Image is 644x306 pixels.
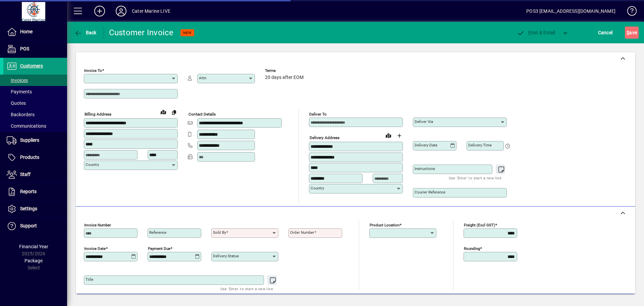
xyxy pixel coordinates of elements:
button: Add [89,5,110,17]
span: Cancel [598,27,613,38]
mat-label: Invoice number [84,223,111,227]
span: Reports [20,189,37,194]
span: Quotes [7,100,26,106]
div: POS3 [EMAIL_ADDRESS][DOMAIN_NAME] [526,6,615,16]
span: Back [74,30,97,35]
span: Home [20,29,33,34]
span: Products [20,155,39,160]
mat-label: Instructions [415,166,435,171]
span: 20 days after EOM [265,75,304,80]
span: Customers [20,63,43,69]
span: Terms [265,69,305,73]
button: Back [72,27,98,39]
a: Knowledge Base [622,1,636,23]
app-page-header-button: Back [67,27,104,39]
mat-label: Invoice date [84,246,106,251]
a: View on map [158,106,169,117]
div: Cater Marine LIVE [132,6,170,16]
span: Invoices [7,78,28,83]
mat-label: Courier Reference [415,190,445,194]
span: Financial Year [19,244,48,249]
span: Payments [7,89,32,94]
span: ost & Email [517,30,555,35]
a: Settings [3,201,67,217]
a: Support [3,218,67,234]
a: Invoices [3,75,67,86]
a: Suppliers [3,132,67,149]
mat-label: Country [86,162,99,167]
a: Products [3,149,67,166]
button: Copy to Delivery address [169,107,179,118]
mat-hint: Use 'Enter' to start a new line [220,285,273,293]
span: Backorders [7,112,35,117]
span: Settings [20,206,37,211]
mat-label: Order number [290,230,314,235]
mat-label: Country [311,186,324,190]
span: ave [627,27,637,38]
span: S [627,30,629,35]
button: Profile [110,5,132,17]
mat-label: Attn [199,76,206,80]
div: Customer Invoice [109,27,174,38]
span: Suppliers [20,137,39,143]
a: Quotes [3,97,67,109]
mat-label: Sold by [213,230,226,235]
button: Save [625,27,639,39]
a: Home [3,24,67,40]
mat-label: Deliver via [415,119,433,124]
a: Communications [3,120,67,132]
a: Staff [3,166,67,183]
span: P [528,30,531,35]
mat-label: Deliver To [309,112,327,117]
span: Support [20,223,37,228]
mat-hint: Use 'Enter' to start a new line [449,174,501,182]
a: View on map [383,130,394,141]
button: Choose address [394,130,405,141]
mat-label: Delivery status [213,254,239,258]
button: Cancel [596,27,614,39]
mat-label: Freight (excl GST) [464,223,495,227]
mat-label: Title [86,277,93,282]
mat-label: Payment due [148,246,170,251]
a: POS [3,41,67,57]
mat-label: Invoice To [84,68,102,73]
a: Backorders [3,109,67,120]
mat-label: Rounding [464,246,480,251]
span: Communications [7,123,46,129]
mat-label: Delivery time [468,143,492,147]
mat-label: Product location [370,223,399,227]
a: Payments [3,86,67,97]
mat-label: Reference [149,230,166,235]
span: Package [24,258,43,263]
a: Reports [3,183,67,200]
span: NEW [183,31,192,35]
mat-label: Delivery date [415,143,437,147]
span: Staff [20,172,31,177]
span: POS [20,46,29,51]
button: Post & Email [513,27,559,39]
